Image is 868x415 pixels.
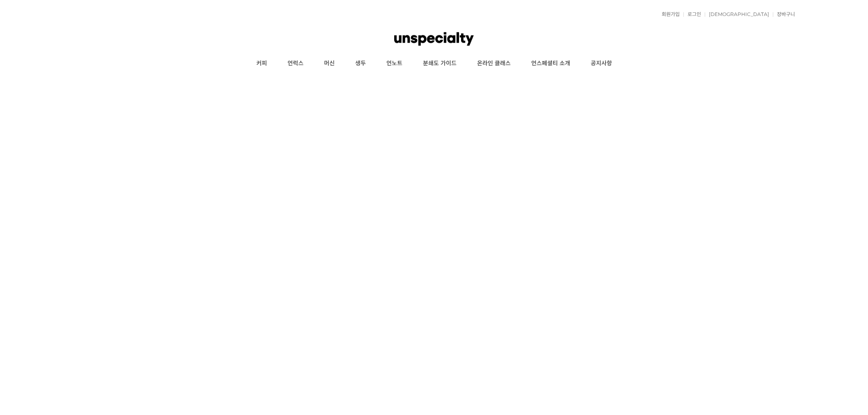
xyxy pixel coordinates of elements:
a: 언럭스 [277,53,314,74]
a: 커피 [246,53,277,74]
a: 로그인 [683,12,701,17]
a: 생두 [345,53,376,74]
a: 머신 [314,53,345,74]
a: 분쇄도 가이드 [413,53,467,74]
a: [DEMOGRAPHIC_DATA] [705,12,769,17]
a: 언노트 [376,53,413,74]
a: 온라인 클래스 [467,53,521,74]
img: 언스페셜티 몰 [394,27,474,51]
a: 공지사항 [580,53,622,74]
a: 회원가입 [658,12,680,17]
a: 언스페셜티 소개 [521,53,580,74]
a: 장바구니 [773,12,795,17]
